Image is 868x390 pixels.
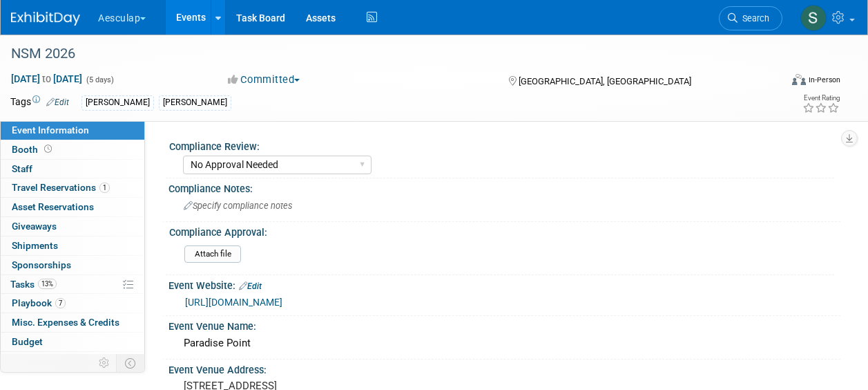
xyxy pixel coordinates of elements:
[185,297,282,308] a: [URL][DOMAIN_NAME]
[168,360,840,377] div: Event Venue Address:
[1,313,144,332] a: Misc. Expenses & Credits
[11,12,80,26] img: ExhibitDay
[184,201,292,211] span: Specify compliance notes
[12,182,110,193] span: Travel Reservations
[719,6,782,30] a: Search
[168,178,840,196] div: Compliance Notes:
[1,178,144,197] a: Travel Reservations1
[159,95,231,110] div: [PERSON_NAME]
[1,294,144,313] a: Playbook7
[117,354,145,372] td: Toggle Event Tabs
[41,144,55,154] span: Booth not reserved yet
[1,256,144,275] a: Sponsorships
[239,281,262,291] a: Edit
[737,13,769,24] span: Search
[519,76,691,86] span: [GEOGRAPHIC_DATA], [GEOGRAPHIC_DATA]
[169,136,834,154] div: Compliance Review:
[12,144,55,155] span: Booth
[12,297,66,308] span: Playbook
[179,333,830,354] div: Paradise Point
[10,279,57,290] span: Tasks
[46,98,69,107] a: Edit
[1,217,144,236] a: Giveaways
[12,317,119,328] span: Misc. Expenses & Credits
[40,73,53,84] span: to
[169,222,834,239] div: Compliance Approval:
[12,201,94,212] span: Asset Reservations
[1,333,144,351] a: Budget
[223,73,305,87] button: Committed
[1,160,144,178] a: Staff
[800,5,827,31] img: Sara Hurson
[720,72,840,93] div: Event Format
[99,183,110,193] span: 1
[12,221,57,232] span: Giveaways
[1,140,144,159] a: Booth
[792,74,806,85] img: Format-Inperson.png
[168,275,840,293] div: Event Website:
[55,298,66,308] span: 7
[12,336,43,347] span: Budget
[81,95,154,110] div: [PERSON_NAME]
[85,75,114,84] span: (5 days)
[10,73,83,85] span: [DATE] [DATE]
[1,236,144,255] a: Shipments
[12,240,58,251] span: Shipments
[1,198,144,216] a: Asset Reservations
[802,95,840,102] div: Event Rating
[1,275,144,294] a: Tasks13%
[12,259,71,270] span: Sponsorships
[38,279,57,289] span: 13%
[12,124,89,136] span: Event Information
[168,316,840,333] div: Event Venue Name:
[1,121,144,140] a: Event Information
[93,354,117,372] td: Personalize Event Tab Strip
[12,163,32,174] span: Staff
[10,95,69,111] td: Tags
[6,41,769,66] div: NSM 2026
[808,75,840,85] div: In-Person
